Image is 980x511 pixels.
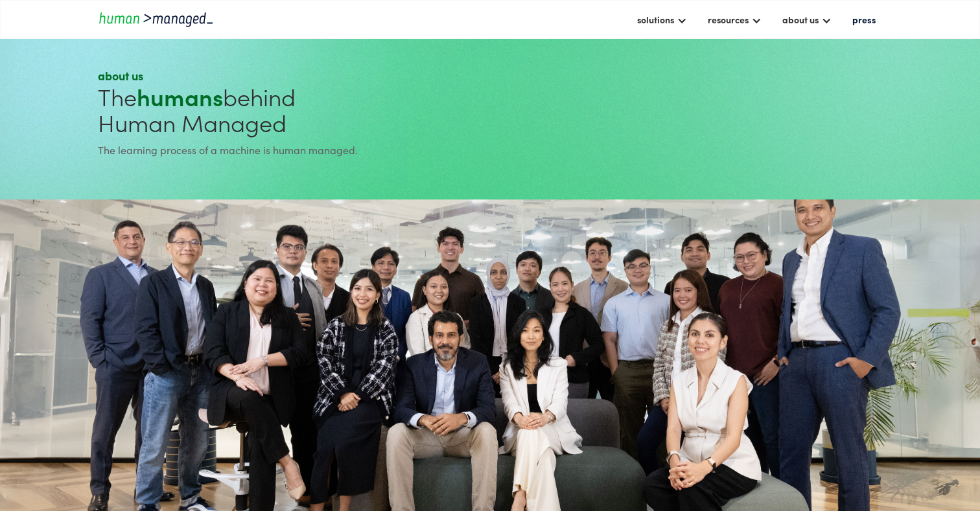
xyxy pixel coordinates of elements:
[637,12,674,27] div: solutions
[98,84,485,135] h1: The behind Human Managed
[776,8,838,30] div: about us
[708,12,749,27] div: resources
[98,68,485,84] div: about us
[701,8,768,30] div: resources
[137,80,223,113] strong: humans
[846,8,882,30] a: press
[782,12,819,27] div: about us
[98,10,215,28] a: home
[631,8,694,30] div: solutions
[98,142,485,157] div: The learning process of a machine is human managed.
